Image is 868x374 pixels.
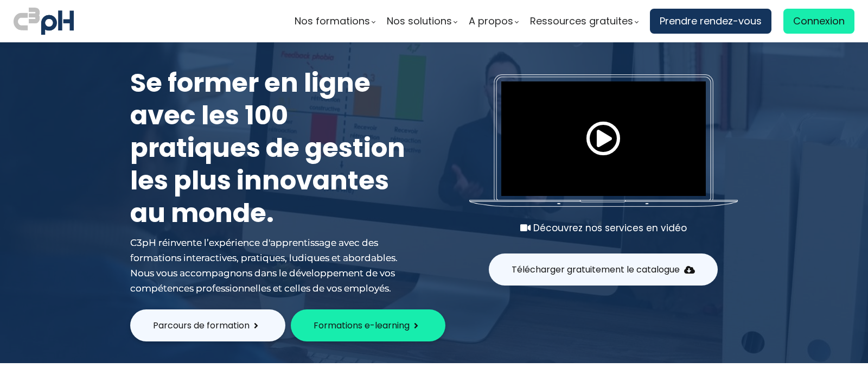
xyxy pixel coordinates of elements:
span: Nos formations [295,13,370,29]
a: Connexion [783,9,854,34]
button: Parcours de formation [130,309,285,341]
span: Ressources gratuites [530,13,633,29]
h1: Se former en ligne avec les 100 pratiques de gestion les plus innovantes au monde. [130,67,412,230]
span: Prendre rendez-vous [660,13,762,29]
span: Nos solutions [387,13,452,29]
div: C3pH réinvente l’expérience d'apprentissage avec des formations interactives, pratiques, ludiques... [130,235,412,296]
button: Formations e-learning [291,309,445,341]
span: Formations e-learning [314,319,410,332]
button: Télécharger gratuitement le catalogue [489,253,718,286]
span: Télécharger gratuitement le catalogue [512,263,680,276]
span: A propos [469,13,513,29]
a: Prendre rendez-vous [650,9,771,34]
span: Connexion [793,13,845,29]
div: Découvrez nos services en vidéo [469,220,738,236]
span: Parcours de formation [153,319,250,332]
img: logo C3PH [14,5,74,37]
